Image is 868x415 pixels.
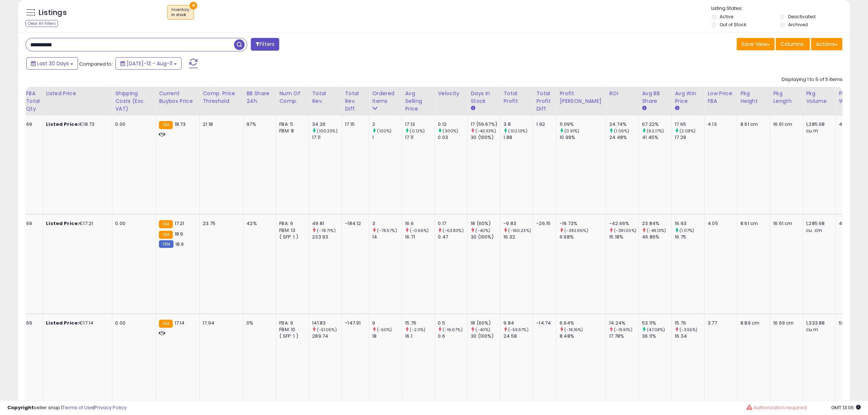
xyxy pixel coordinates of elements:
span: 2025-09-11 13:06 GMT [831,404,861,411]
span: Columns [781,40,803,48]
small: (-78.71%) [317,228,335,233]
div: 9 [372,320,402,326]
small: FBA [159,231,172,239]
small: (-51.05%) [317,327,336,333]
div: 289.74 [312,333,342,340]
div: 8.61 cm [740,220,764,227]
div: 0.03 [438,134,467,141]
div: Listed Price [46,90,109,97]
div: 23.75 [203,220,238,227]
span: 17.14 [175,319,185,326]
small: FBA [159,320,172,328]
div: -147.91 [345,320,363,326]
small: (-16.67%) [443,327,463,333]
div: 1.92 [536,121,551,128]
div: €17.14 [46,320,106,326]
div: Total Rev. Diff. [345,90,366,113]
div: ( SFP: 1 ) [279,333,303,340]
div: Comp. Price Threshold [203,90,240,105]
div: 17.13 [405,121,435,128]
div: Clear All Filters [26,20,58,27]
div: €17.21 [46,220,106,227]
div: 49.81 [312,220,342,227]
label: Active [720,13,733,20]
div: -26.15 [536,220,551,227]
span: Compared to: [79,61,113,67]
small: (100%) [377,128,392,134]
h5: Listings [39,8,67,18]
small: (102.13%) [509,128,528,134]
div: 4.05 [708,220,732,227]
div: Pkg Length [773,90,800,105]
small: FBA [159,121,172,129]
small: (-40%) [476,327,491,333]
div: -184.12 [345,220,363,227]
div: 46.86% [642,234,672,240]
div: Low Price FBA [708,90,734,105]
div: 0.00 [115,220,150,227]
div: FBA: 9 [279,320,303,326]
span: 18.73 [175,121,186,128]
a: Privacy Policy [94,404,126,411]
small: Avg BB Share. [642,105,646,112]
div: 18 [372,333,402,340]
small: (-19.91%) [614,327,632,333]
div: 141.83 [312,320,342,326]
div: 69 [26,121,38,128]
div: 30 (100%) [471,234,500,240]
div: 16.6 [405,220,435,227]
button: Columns [776,38,810,50]
div: Avg Selling Price [405,90,432,113]
div: 17.29 [675,134,704,141]
div: 16.1 [405,333,435,340]
small: (100.23%) [317,128,337,134]
div: 1.88 [503,134,533,141]
div: -19.73% [560,220,606,227]
div: -14.74 [536,320,551,326]
div: 24.74% [609,121,639,128]
div: 0.17 [438,220,467,227]
div: 30 (100%) [471,333,500,340]
small: (62.17%) [647,128,664,134]
small: (-78.57%) [377,228,397,233]
div: 4.13 [708,121,732,128]
div: 8.61 cm [740,121,764,128]
b: Listed Price: [46,319,79,326]
div: Avg BB Share [642,90,669,105]
small: (0.91%) [564,128,579,134]
div: FBA: 6 [279,220,303,227]
button: [DATE]-13 - Aug-11 [116,57,182,70]
small: (-63.83%) [443,228,464,233]
div: 24.58 [503,333,533,340]
div: ROI [609,90,636,97]
label: Deactivated [789,13,816,20]
div: 1,285.68 cu.m [806,121,830,134]
div: 0.00 [115,320,150,326]
small: (-50%) [377,327,392,333]
a: Terms of Use [62,404,93,411]
small: (47.08%) [647,327,665,333]
div: 0.6 [438,333,467,340]
div: 30 (100%) [471,134,500,141]
span: Inventory : [171,7,190,18]
div: 17.78% [609,333,639,340]
span: 18.9 [175,241,184,248]
button: Save View [737,38,775,50]
div: 3 [372,220,402,227]
div: 15.76 [675,320,704,326]
div: 16.69 cm [773,320,797,326]
small: (-43.33%) [476,128,496,134]
div: 10.99% [560,134,606,141]
small: (-381.03%) [614,228,637,233]
div: 16.61 cm [773,220,797,227]
small: (-18.16%) [564,327,583,333]
p: Listing States: [712,5,850,12]
div: 580.60 g [839,320,863,326]
div: Ordered Items [372,90,399,105]
div: 17.11 [405,134,435,141]
div: Total Profit [503,90,530,105]
div: Pkg Weight [839,90,865,105]
div: 17.65 [675,121,704,128]
button: Last 30 Days [26,57,78,70]
small: (-59.97%) [509,327,529,333]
